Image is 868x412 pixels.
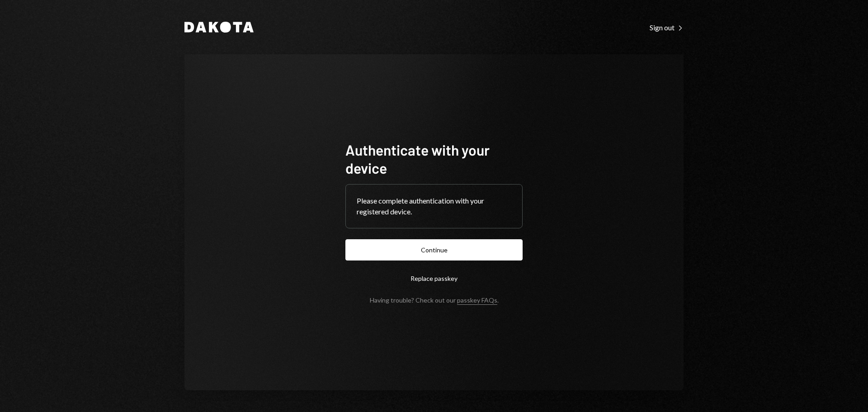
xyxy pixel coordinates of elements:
[370,296,499,304] div: Having trouble? Check out our .
[345,141,523,177] h1: Authenticate with your device
[457,296,497,305] a: passkey FAQs
[345,239,523,260] button: Continue
[650,23,684,32] div: Sign out
[650,22,684,32] a: Sign out
[345,268,523,289] button: Replace passkey
[357,195,511,217] div: Please complete authentication with your registered device.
